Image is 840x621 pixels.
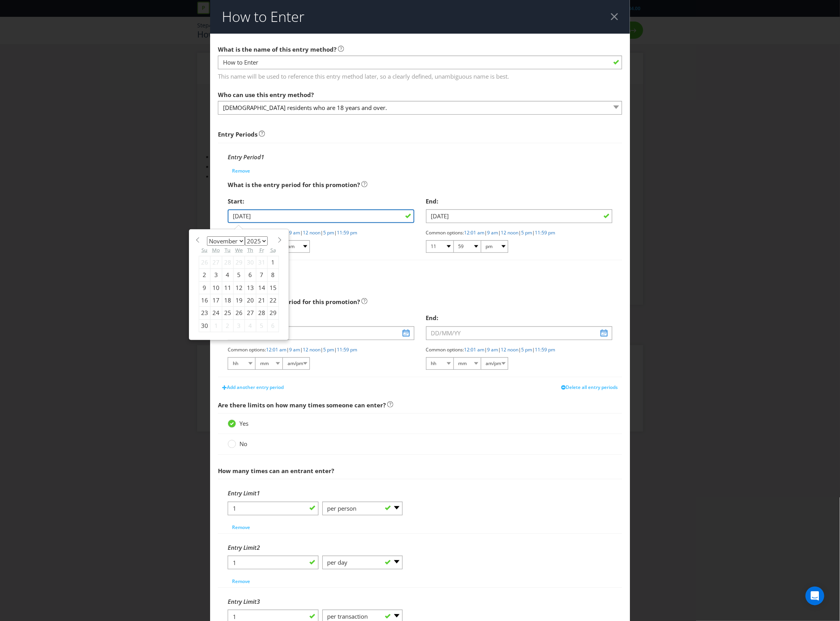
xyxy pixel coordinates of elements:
[218,467,334,475] span: How many times can an entrant enter?
[228,544,257,551] span: Entry Limit
[519,229,522,236] span: |
[303,229,320,236] a: 12 noon
[256,307,267,319] div: 28
[532,346,535,353] span: |
[225,247,230,254] abbr: Tuesday
[233,269,245,281] div: 5
[426,193,613,209] div: End:
[256,269,267,281] div: 7
[199,294,210,306] div: 16
[210,281,222,294] div: 10
[199,281,210,294] div: 9
[228,165,254,177] button: Remove
[257,489,260,497] span: 1
[256,281,267,294] div: 14
[218,130,257,138] strong: Entry Periods
[210,294,222,306] div: 17
[566,384,618,391] span: Delete all entry periods
[245,294,256,306] div: 20
[320,229,323,236] span: |
[266,346,286,353] a: 12:01 am
[239,440,247,448] span: No
[289,346,300,353] a: 9 am
[267,307,279,319] div: 29
[323,229,334,236] a: 5 pm
[228,310,414,326] div: Start:
[267,281,279,294] div: 15
[498,229,501,236] span: |
[232,167,250,174] span: Remove
[228,153,261,161] span: Entry Period
[303,346,320,353] a: 12 noon
[426,209,613,223] input: DD/MM/YY
[228,209,414,223] input: DD/MM/YY
[201,247,207,254] abbr: Sunday
[210,269,222,281] div: 3
[232,524,250,531] span: Remove
[535,229,556,236] a: 11:59 pm
[522,346,532,353] a: 5 pm
[289,229,300,236] a: 9 am
[232,578,250,585] span: Remove
[501,346,519,353] a: 12 noon
[256,256,267,268] div: 31
[337,229,357,236] a: 11:59 pm
[245,281,256,294] div: 13
[222,281,233,294] div: 11
[337,346,357,353] a: 11:59 pm
[245,319,256,332] div: 4
[245,307,256,319] div: 27
[222,319,233,332] div: 2
[256,294,267,306] div: 21
[218,401,386,409] span: Are there limits on how many times someone can enter?
[222,269,233,281] div: 4
[270,247,276,254] abbr: Saturday
[487,346,498,353] a: 9 am
[522,229,532,236] a: 5 pm
[228,193,414,209] div: Start:
[267,256,279,268] div: 1
[426,326,613,340] input: DD/MM/YY
[210,256,222,268] div: 27
[222,256,233,268] div: 28
[485,346,487,353] span: |
[501,229,519,236] a: 12 noon
[199,319,210,332] div: 30
[426,229,464,236] span: Common options:
[228,489,257,497] span: Entry Limit
[334,229,337,236] span: |
[233,307,245,319] div: 26
[218,382,288,393] button: Add another entry period
[806,587,824,605] div: Open Intercom Messenger
[210,307,222,319] div: 24
[257,544,260,551] span: 2
[487,229,498,236] a: 9 am
[519,346,522,353] span: |
[233,256,245,268] div: 29
[320,346,323,353] span: |
[218,45,336,53] span: What is the name of this entry method?
[557,382,622,393] button: Delete all entry periods
[267,319,279,332] div: 6
[228,298,360,306] span: What is the entry period for this promotion?
[247,247,253,254] abbr: Thursday
[267,294,279,306] div: 22
[228,522,254,533] button: Remove
[535,346,556,353] a: 11:59 pm
[426,310,613,326] div: End:
[334,346,337,353] span: |
[228,181,360,189] span: What is the entry period for this promotion?
[210,319,222,332] div: 1
[286,346,289,353] span: |
[256,319,267,332] div: 5
[199,307,210,319] div: 23
[532,229,535,236] span: |
[218,91,314,99] span: Who can use this entry method?
[222,9,304,25] h2: How to Enter
[300,346,303,353] span: |
[228,326,414,340] input: DD/MM/YY
[267,269,279,281] div: 8
[464,346,485,353] a: 12:01 am
[212,247,220,254] abbr: Monday
[498,346,501,353] span: |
